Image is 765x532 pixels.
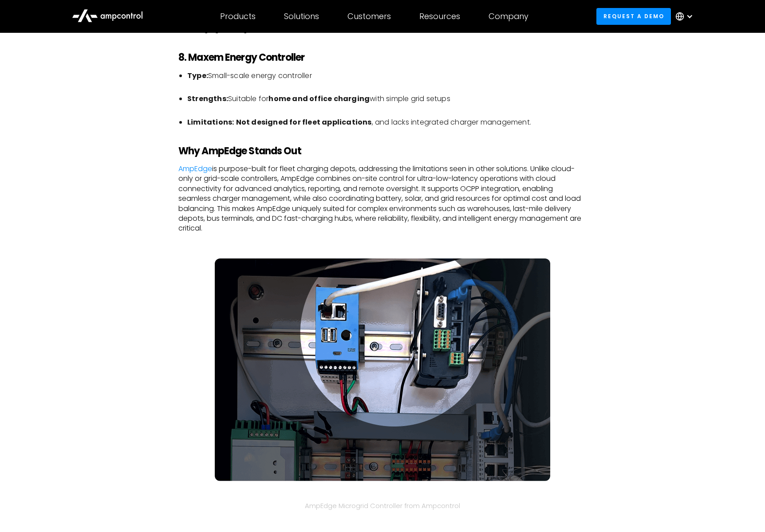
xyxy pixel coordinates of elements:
li: Small-scale energy controller [187,71,587,91]
div: Company [489,12,528,21]
div: Customers [347,12,391,21]
strong: Why AmpEdge Stands Out [178,144,301,158]
figcaption: AmpEdge Microgrid Controller from Ampcontrol [215,501,550,510]
div: Resources [419,12,460,21]
a: Request a demo [596,8,671,24]
strong: Strengths: [187,94,228,104]
li: , and lacks integrated charger management. [187,117,587,127]
strong: home and office charging [268,94,370,104]
div: Solutions [284,12,319,21]
strong: Not designed for fleet applications [236,117,372,127]
p: is purpose-built for fleet charging depots, addressing the limitations seen in other solutions. U... [178,164,587,234]
a: AmpEdge [178,164,212,174]
div: Products [220,12,256,21]
li: Suitable for with simple grid setups [187,94,587,114]
strong: Limitations: [187,117,234,127]
img: Microgrid controller for EV charging sites [215,258,550,481]
strong: Type: [187,70,208,81]
strong: 8. Maxem Energy Controller [178,51,304,64]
